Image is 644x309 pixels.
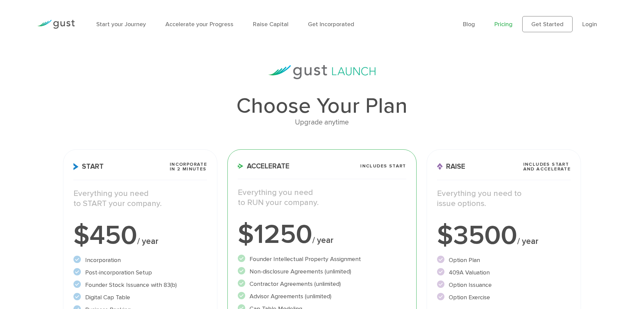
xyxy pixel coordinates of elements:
[73,189,207,209] p: Everything you need to START your company.
[73,163,78,170] img: Start Icon X2
[73,268,207,277] li: Post-incorporation Setup
[437,163,443,170] img: Raise Icon
[582,21,597,28] a: Login
[63,117,581,128] div: Upgrade anytime
[73,280,207,290] li: Founder Stock Issuance with 83(b)
[437,268,571,277] li: 409A Valuation
[437,163,465,170] span: Raise
[238,163,244,169] img: Accelerate Icon
[268,65,376,79] img: gust-launch-logos.svg
[437,256,571,265] li: Option Plan
[238,221,406,248] div: $1250
[73,163,104,170] span: Start
[463,21,475,28] a: Blog
[253,21,288,28] a: Raise Capital
[312,235,333,245] span: / year
[37,20,75,29] img: Gust Logo
[63,95,581,117] h1: Choose Your Plan
[73,256,207,265] li: Incorporation
[238,188,406,208] p: Everything you need to RUN your company.
[437,189,571,209] p: Everything you need to issue options.
[96,21,146,28] a: Start your Journey
[137,236,158,246] span: / year
[238,292,406,301] li: Advisor Agreements (unlimited)
[522,16,573,32] a: Get Started
[494,21,513,28] a: Pricing
[360,164,406,168] span: Includes START
[238,279,406,289] li: Contractor Agreements (unlimited)
[523,162,571,171] span: Includes START and ACCELERATE
[170,162,207,171] span: Incorporate in 2 Minutes
[165,21,233,28] a: Accelerate your Progress
[437,280,571,290] li: Option Issuance
[517,236,538,246] span: / year
[73,293,207,302] li: Digital Cap Table
[73,222,207,249] div: $450
[238,163,289,170] span: Accelerate
[437,222,571,249] div: $3500
[308,21,354,28] a: Get Incorporated
[238,255,406,264] li: Founder Intellectual Property Assignment
[238,267,406,276] li: Non-disclosure Agreements (unlimited)
[437,293,571,302] li: Option Exercise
